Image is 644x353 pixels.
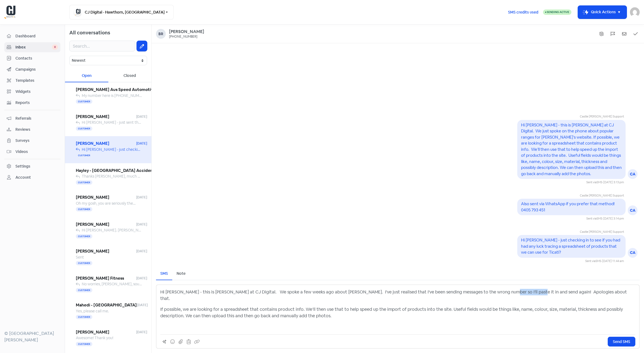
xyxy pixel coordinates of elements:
span: [DATE] [136,195,147,200]
div: CA [628,169,638,179]
a: [PERSON_NAME] [169,29,204,35]
span: Hi [PERSON_NAME] - just checking in to see if you had had any luck tracing a spreadsheet of produ... [82,147,305,152]
button: Quick Actions [578,6,627,19]
span: SMS credits used [508,9,538,15]
button: Show system messages [597,30,606,38]
div: CA [628,248,638,258]
span: Sent via · [586,217,603,220]
span: Reports [15,100,58,106]
span: [DATE] [137,303,148,308]
div: [PHONE_NUMBER] [169,35,197,39]
div: [DATE] 3:13 pm [603,180,624,185]
a: Contacts [4,53,60,63]
span: SMS [597,217,602,220]
span: SMS [596,259,601,263]
span: All conversations [69,30,110,36]
span: Hi [PERSON_NAME]. [PERSON_NAME] here at CJ Digital. We were trying to setup a mutual time for [PE... [82,228,633,233]
div: Closed [108,70,152,82]
span: Customer [76,234,92,238]
span: [DATE] [136,141,147,146]
a: Templates [4,76,60,86]
span: Mahedi - [GEOGRAPHIC_DATA] [76,302,137,308]
span: No worries, [PERSON_NAME], sounds good. Thanks mate. [82,282,181,286]
span: [PERSON_NAME] [76,329,136,335]
span: Thanks [PERSON_NAME], much appreciated [82,174,160,179]
img: User [630,7,640,17]
span: [PERSON_NAME] [76,194,136,201]
span: Customer [76,315,92,319]
span: Awesome! Thank you! [76,335,113,340]
p: If possible, we are looking for a spreadsheet that contains product info. We’ll then use that to ... [160,306,635,319]
span: Customer [76,342,92,346]
span: [PERSON_NAME] [76,248,136,254]
div: Castle [PERSON_NAME] Support [533,230,624,235]
span: Campaigns [15,67,58,72]
a: Surveys [4,136,60,146]
span: Oh my gosh, you are seriously the best!!! Thank you so, so much for helping me with this. You don... [76,201,304,206]
span: [DATE] [136,276,147,281]
span: [DATE] [136,249,147,254]
span: Customer [76,99,92,104]
div: Open [65,70,108,82]
span: [DATE] [136,222,147,227]
button: Mark as closed [632,30,640,38]
span: Referrals [15,116,58,121]
a: Sending Active [543,9,571,15]
button: CJ Digital - Hawthorn, [GEOGRAPHIC_DATA] [69,5,174,19]
span: Dashboard [15,33,58,39]
span: Surveys [15,138,58,143]
span: 0 [52,44,58,50]
span: Customer [76,153,92,158]
pre: Hi [PERSON_NAME] - this is [PERSON_NAME] at CJ Digital. We just spoke on the phone about popular ... [521,122,623,176]
a: Reviews [4,125,60,135]
span: Videos [15,149,58,155]
span: Reviews [15,127,58,132]
span: [PERSON_NAME] Aus Speed Automotive [76,87,155,93]
span: Sent via · [586,180,603,184]
div: SMS [160,271,168,276]
div: Account [15,175,31,180]
span: Contacts [15,55,58,61]
span: Yes, please call me. [76,309,109,313]
div: [DATE] 11:44 am [602,259,624,263]
div: Castle [PERSON_NAME] Support [533,114,624,120]
span: SMS [597,180,602,184]
a: SMS credits used [503,9,543,15]
span: [PERSON_NAME] Fitness [76,275,136,282]
a: Account [4,172,60,182]
span: Sending Active [547,10,569,14]
span: Templates [15,78,58,83]
span: Inbox [15,44,52,50]
pre: Hi [PERSON_NAME] - just checking in to see if you had had any luck tracing a spreadsheet of produ... [521,237,621,255]
button: Mark as unread [620,30,628,38]
button: Send SMS [608,337,635,347]
span: [DATE] [136,114,147,119]
span: [PERSON_NAME] [76,114,136,120]
a: Videos [4,147,60,157]
span: Customer [76,180,92,185]
button: Flag conversation [609,30,617,38]
pre: Also sent via WhatsApp if you prefer that method! 0405 793 451 [521,201,616,213]
input: Search... [69,41,135,51]
div: Castle [PERSON_NAME] Support [533,193,624,199]
span: [PERSON_NAME] [76,140,136,147]
a: Widgets [4,87,60,97]
a: Reports [4,98,60,108]
span: Customer [76,261,92,265]
span: Hayley - [GEOGRAPHIC_DATA] Accident Repair [76,168,168,174]
span: [PERSON_NAME] [76,221,136,228]
a: Dashboard [4,31,60,41]
span: [DATE] [136,330,147,335]
a: Settings [4,161,60,171]
a: Campaigns [4,64,60,74]
div: Settings [15,164,30,169]
div: Br [156,29,166,39]
span: My number here is [PHONE_NUMBER] or WhatsApp on [PHONE_NUMBER] [82,93,210,98]
span: Send SMS [613,339,630,345]
span: Customer [76,126,92,131]
p: Hi [PERSON_NAME] - this is [PERSON_NAME] at CJ Digital. We spoke a few weeks ago about [PERSON_NA... [160,289,635,302]
a: Referrals [4,113,60,123]
span: Sent via · [585,259,602,263]
a: Inbox 0 [4,42,60,52]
